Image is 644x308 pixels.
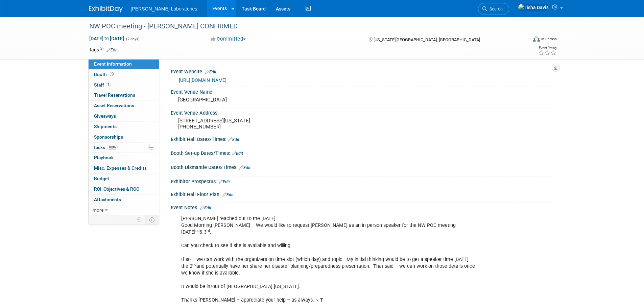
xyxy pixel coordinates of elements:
span: [PERSON_NAME] Laboratories [131,6,197,11]
sup: rd [207,229,210,233]
a: Search [478,3,509,15]
a: Giveaways [89,111,159,121]
span: Misc. Expenses & Credits [94,165,147,171]
span: Playbook [94,155,114,160]
div: Event Venue Address: [171,108,555,116]
pre: [STREET_ADDRESS][US_STATE] [PHONE_NUMBER] [178,118,324,130]
div: Exhibit Hall Floor Plan: [171,189,555,198]
span: Asset Reservations [94,103,134,108]
sup: nd [192,262,196,267]
a: Edit [219,180,230,184]
a: Staff1 [89,80,159,90]
a: Edit [239,165,251,170]
a: Edit [200,206,211,210]
div: [GEOGRAPHIC_DATA] [176,95,550,105]
span: [DATE] [DATE] [89,35,124,42]
span: Attachments [94,197,121,202]
span: Booth not reserved yet [109,72,115,77]
span: Travel Reservations [94,92,135,98]
td: Toggle Event Tabs [145,215,159,224]
img: Tisha Davis [518,4,549,11]
span: Giveaways [94,113,116,119]
a: Booth [89,70,159,80]
a: ROI, Objectives & ROO [89,184,159,194]
div: NW POC meeting - [PERSON_NAME] CONFIRMED [87,20,517,32]
span: [US_STATE][GEOGRAPHIC_DATA], [GEOGRAPHIC_DATA] [374,37,480,42]
a: Event Information [89,59,159,69]
a: Edit [205,70,216,74]
span: Search [487,6,503,11]
button: Committed [208,35,248,43]
div: In-Person [541,37,557,42]
span: Shipments [94,124,117,129]
a: Tasks100% [89,143,159,153]
a: Misc. Expenses & Credits [89,163,159,173]
div: Event Rating [538,46,556,50]
a: Playbook [89,153,159,163]
a: Edit [228,137,239,142]
span: 100% [107,145,118,150]
span: more [93,207,103,213]
span: Tasks [93,145,118,150]
span: Booth [94,72,115,77]
div: Event Notes: [171,203,555,211]
td: Personalize Event Tab Strip [134,215,145,224]
div: Exhibitor Prospectus: [171,176,555,185]
td: Tags [89,46,118,53]
a: Edit [232,151,243,156]
span: Staff [94,82,111,88]
img: ExhibitDay [89,6,123,13]
a: Budget [89,174,159,184]
span: to [103,36,110,41]
div: Event Venue Name: [171,87,555,95]
div: Booth Set-up Dates/Times: [171,148,555,157]
a: Edit [106,48,118,52]
div: Event Format [487,35,557,45]
a: Edit [222,192,234,197]
a: [URL][DOMAIN_NAME] [179,77,226,83]
a: Sponsorships [89,132,159,142]
img: Format-Inperson.png [533,36,540,42]
a: Attachments [89,195,159,205]
span: Sponsorships [94,134,123,140]
div: Booth Dismantle Dates/Times: [171,162,555,171]
div: Exhibit Hall Dates/Times: [171,134,555,143]
a: Travel Reservations [89,90,159,100]
span: ROI, Objectives & ROO [94,186,139,192]
div: Event Website: [171,67,555,75]
a: more [89,205,159,215]
a: Asset Reservations [89,101,159,111]
a: Shipments [89,122,159,132]
span: Event Information [94,61,132,67]
span: (2 days) [125,37,140,41]
span: Budget [94,176,109,181]
span: 1 [106,82,111,87]
sup: nd [195,229,199,233]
